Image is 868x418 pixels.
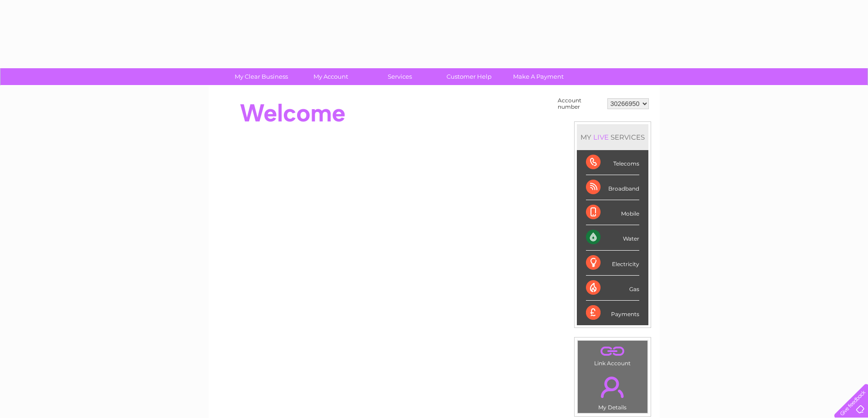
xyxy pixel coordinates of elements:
[224,68,299,85] a: My Clear Business
[577,340,648,369] td: Link Account
[586,301,639,325] div: Payments
[580,371,645,403] a: .
[586,150,639,175] div: Telecoms
[586,200,639,225] div: Mobile
[555,95,605,112] td: Account number
[591,133,611,141] div: LIVE
[293,68,368,85] a: My Account
[577,124,648,150] div: MY SERVICES
[586,175,639,200] div: Broadband
[580,343,645,359] a: .
[362,68,437,85] a: Services
[586,276,639,301] div: Gas
[586,251,639,276] div: Electricity
[577,369,648,413] td: My Details
[501,68,576,85] a: Make A Payment
[586,225,639,250] div: Water
[431,68,507,85] a: Customer Help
